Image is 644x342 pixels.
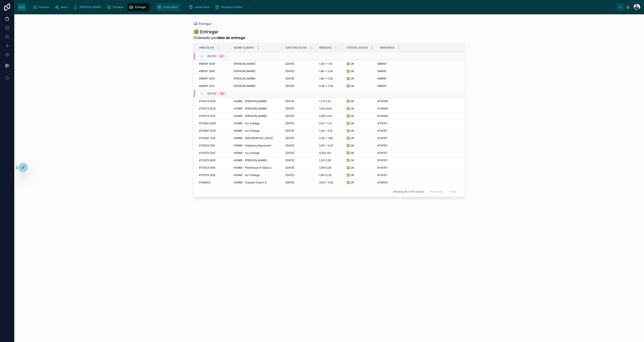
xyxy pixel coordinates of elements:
[221,5,242,9] span: Registos Errados
[377,77,387,80] span: #98197
[377,173,459,177] a: #114157
[319,107,332,110] span: 1,40×2,00
[199,77,215,80] span: #98197 (2/4)
[346,114,375,118] a: ✅ OK
[319,136,341,140] a: 2.30 x 1.60
[199,99,228,103] a: #114173 (3/3)
[286,107,314,110] a: [DATE]
[319,129,333,133] span: 1.44 x 2.10
[234,151,280,155] a: HOMIE - Ivy Cottage
[393,190,424,194] span: Showing 16 of 16 results
[199,166,228,170] a: #113123 (5/5)
[199,129,216,133] span: #113567 (2/3)
[199,69,215,73] span: #98197 (3/4)
[346,129,375,133] a: ✅ OK
[127,3,149,11] a: Entregar
[319,99,331,103] span: 1,73×1,23
[346,173,354,177] span: ✅ OK
[377,114,388,118] span: #114935
[61,5,68,9] span: Bater
[199,151,215,155] span: #113123 (2/5)
[286,136,314,140] a: [DATE]
[319,129,341,133] a: 1.44 x 2.10
[286,114,294,118] span: [DATE]
[199,144,228,147] a: #113123 (1/5)
[199,99,216,103] span: #114173 (3/3)
[113,5,123,9] span: Embalar
[199,114,215,118] span: #114173 (1/3)
[286,151,314,155] a: [DATE]
[234,69,280,73] a: [PERSON_NAME]
[199,144,215,147] span: #113123 (1/5)
[319,122,332,125] span: 0.51 x 1.27
[234,144,280,147] a: HOMIE - Hideaeay Apartment
[234,62,280,66] a: [PERSON_NAME]
[286,69,294,73] span: [DATE]
[234,77,280,80] a: [PERSON_NAME]
[199,173,228,177] a: #113123 (3/5)
[187,3,213,11] a: Admin Area
[199,122,228,125] a: #113567 (3/3)
[319,84,341,88] a: 0.80 x 1.50
[53,3,71,11] a: Bater
[207,92,216,95] span: [DATE]
[234,69,255,73] span: [PERSON_NAME]
[377,144,459,147] a: #114157
[319,46,332,49] span: Medidas
[286,114,314,118] a: [DATE]
[234,129,280,133] a: HOMIE - Ivy Cottage
[193,22,211,26] a: Entregar
[377,69,387,73] span: #98197
[39,5,49,9] span: Resumo
[346,69,354,73] span: ✅ OK
[377,159,459,162] a: #114157
[346,122,375,125] a: ✅ OK
[346,107,375,110] a: ✅ OK
[286,173,314,177] a: [DATE]
[377,166,459,170] a: #114157
[319,77,341,80] a: 1.60 x 2.30
[18,4,26,11] img: App logo
[377,77,459,80] a: #98197
[377,159,388,162] span: #114157
[199,107,228,110] a: #114173 (2/3)
[234,136,280,140] a: HOMIE - [GEOGRAPHIC_DATA]
[199,62,215,66] span: #98197 (4/4)
[217,35,245,40] strong: data de entrega
[234,159,267,162] span: HOMIE - [PERSON_NAME]
[347,46,368,49] span: Status_Fotos
[286,122,314,125] a: [DATE]
[32,3,53,11] a: Resumo
[286,84,294,88] span: [DATE]
[377,129,459,133] a: #114157
[346,84,354,88] span: ✅ OK
[377,62,387,66] span: #98197
[199,122,216,125] span: #113567 (3/3)
[72,3,104,11] a: [PERSON_NAME]
[234,84,255,88] span: [PERSON_NAME]
[377,173,388,177] span: #114157
[319,181,333,184] span: 3.00 x 3.52
[319,84,333,88] span: 0.80 x 1.50
[319,159,331,162] span: 1,20×1,92
[286,144,314,147] a: [DATE]
[286,84,314,88] a: [DATE]
[234,62,255,66] span: [PERSON_NAME]
[286,151,294,155] span: [DATE]
[234,181,280,184] a: HOMIE - Coastal Charm A
[346,99,354,103] span: ✅ OK
[346,129,354,133] span: ✅ OK
[214,3,246,11] a: Registos Errados
[319,62,341,66] a: 1.20 x 1.70
[346,173,375,177] a: ✅ OK
[234,122,280,125] a: HOMIE - Ivy Cottage
[319,151,331,155] span: 0,63×1,10
[193,29,245,35] h1: 🟢 Entregar
[286,99,314,103] a: [DATE]
[234,77,255,80] span: [PERSON_NAME]
[319,114,332,118] span: 0,59×1,43
[319,122,341,125] a: 0.51 x 1.27
[286,107,294,110] span: [DATE]
[234,166,280,170] a: HOMIE - Penthouse A Fábrica
[199,181,210,184] span: #108543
